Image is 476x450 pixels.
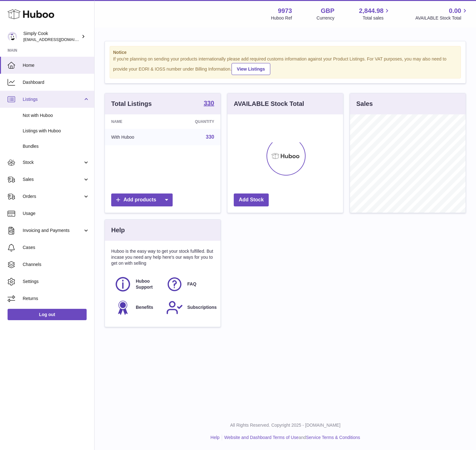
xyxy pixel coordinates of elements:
[111,193,173,206] a: Add products
[234,100,304,108] h3: AVAILABLE Stock Total
[23,31,80,43] div: Simply Cook
[363,15,391,21] span: Total sales
[23,62,89,68] span: Home
[105,129,166,145] td: With Huboo
[210,435,220,440] a: Help
[114,299,160,316] a: Benefits
[23,112,89,118] span: Not with Huboo
[204,100,214,106] strong: 330
[111,248,214,266] p: Huboo is the easy way to get your stock fulfilled. But incase you need any help here's our ways f...
[23,211,89,216] span: Usage
[111,226,125,234] h3: Help
[356,100,373,108] h3: Sales
[114,276,160,293] a: Huboo Support
[166,299,211,316] a: Subscriptions
[113,49,457,55] strong: Notice
[232,63,270,75] a: View Listings
[222,435,360,441] li: and
[100,422,471,428] p: All Rights Reserved. Copyright 2025 - [DOMAIN_NAME]
[23,279,89,285] span: Settings
[105,114,166,129] th: Name
[8,309,87,320] a: Log out
[278,7,292,15] strong: 9973
[234,193,269,206] a: Add Stock
[166,276,211,293] a: FAQ
[23,245,89,251] span: Cases
[321,7,334,15] strong: GBP
[23,37,93,42] span: [EMAIL_ADDRESS][DOMAIN_NAME]
[23,296,89,302] span: Returns
[23,143,89,149] span: Bundles
[8,32,17,41] img: tech@simplycook.com
[23,159,83,165] span: Stock
[23,228,83,234] span: Invoicing and Payments
[224,435,299,440] a: Website and Dashboard Terms of Use
[306,435,360,440] a: Service Terms & Conditions
[113,56,457,75] div: If you're planning on sending your products internationally please add required customs informati...
[136,278,159,290] span: Huboo Support
[23,128,89,134] span: Listings with Huboo
[206,134,214,140] a: 330
[271,15,292,21] div: Huboo Ref
[23,193,83,199] span: Orders
[359,7,384,15] span: 2,844.98
[23,96,83,102] span: Listings
[23,79,89,85] span: Dashboard
[415,15,468,21] span: AVAILABLE Stock Total
[136,304,153,310] span: Benefits
[359,7,391,21] a: 2,844.98 Total sales
[111,100,152,108] h3: Total Listings
[415,7,468,21] a: 0.00 AVAILABLE Stock Total
[166,114,221,129] th: Quantity
[23,176,83,182] span: Sales
[187,281,197,287] span: FAQ
[204,100,214,107] a: 330
[449,7,461,15] span: 0.00
[23,262,89,268] span: Channels
[317,15,335,21] div: Currency
[187,304,217,310] span: Subscriptions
